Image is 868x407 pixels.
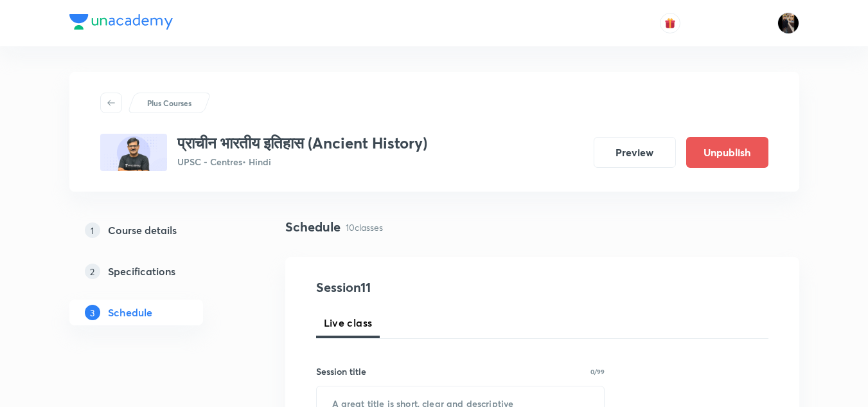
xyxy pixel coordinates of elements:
p: 3 [85,305,100,320]
p: UPSC - Centres • Hindi [177,155,427,168]
button: avatar [660,13,680,33]
p: 10 classes [346,221,383,234]
h4: Session 11 [316,278,551,297]
a: 2Specifications [69,258,244,284]
p: Plus Courses [147,97,191,109]
h4: Schedule [285,217,341,237]
span: Live class [324,315,373,330]
img: Company Logo [69,14,173,30]
img: avatar [664,17,676,29]
h5: Schedule [108,305,152,320]
button: Preview [594,137,676,168]
h5: Specifications [108,264,175,279]
h5: Course details [108,222,177,238]
a: Company Logo [69,14,173,33]
a: 1Course details [69,217,244,243]
button: Unpublish [686,137,768,168]
img: 78FB45B4-F995-4843-A248-4D8B8324E8D1_plus.png [100,134,167,171]
h6: Session title [316,365,366,378]
p: 0/99 [590,368,605,375]
p: 1 [85,222,100,238]
img: amit tripathi [777,12,799,34]
h3: प्राचीन भारतीय इतिहास (Ancient History) [177,134,427,152]
p: 2 [85,264,100,279]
